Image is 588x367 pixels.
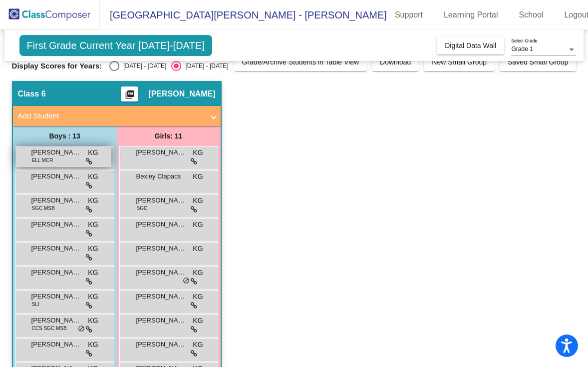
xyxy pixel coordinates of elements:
[136,171,186,181] span: Bexley Clapacs
[387,7,431,23] a: Support
[88,267,98,278] span: KG
[183,277,190,285] span: do_not_disturb_alt
[31,219,81,229] span: [PERSON_NAME]
[88,315,98,326] span: KG
[31,291,81,301] span: [PERSON_NAME]
[511,45,533,52] span: Grade 1
[511,7,551,23] a: School
[193,315,203,326] span: KG
[136,267,186,277] span: [PERSON_NAME]
[117,126,221,146] div: Girls: 11
[445,41,496,49] span: Digital Data Wall
[32,156,53,164] span: ELL MCR
[32,300,39,308] span: SLI
[193,195,203,206] span: KG
[31,147,81,157] span: [PERSON_NAME]
[88,195,98,206] span: KG
[88,339,98,350] span: KG
[136,195,186,205] span: [PERSON_NAME]
[193,339,203,350] span: KG
[32,204,55,212] span: SGC MSB
[148,89,215,99] span: [PERSON_NAME]
[88,171,98,182] span: KG
[242,58,359,66] span: Grade/Archive Students in Table View
[31,195,81,205] span: [PERSON_NAME]
[500,53,576,71] button: Saved Small Group
[12,61,102,70] span: Display Scores for Years:
[19,35,212,56] span: First Grade Current Year [DATE]-[DATE]
[372,53,419,71] button: Download
[31,339,81,349] span: [PERSON_NAME]
[121,86,138,101] button: Print Students Details
[193,147,203,158] span: KG
[13,126,117,146] div: Boys : 13
[100,7,387,23] span: [GEOGRAPHIC_DATA][PERSON_NAME] - [PERSON_NAME]
[13,106,221,126] mat-expansion-panel-header: Add Student
[88,243,98,254] span: KG
[136,219,186,229] span: [PERSON_NAME]
[32,324,67,332] span: CCS SGC MSB
[136,243,186,253] span: [PERSON_NAME]
[508,58,568,66] span: Saved Small Group
[137,204,148,212] span: SGC
[136,315,186,325] span: [PERSON_NAME]
[193,219,203,230] span: KG
[18,89,46,99] span: Class 6
[31,171,81,181] span: [PERSON_NAME]
[437,36,504,54] button: Digital Data Wall
[78,325,85,333] span: do_not_disturb_alt
[193,267,203,278] span: KG
[136,291,186,301] span: [PERSON_NAME]
[31,267,81,277] span: [PERSON_NAME]
[88,219,98,230] span: KG
[136,147,186,157] span: [PERSON_NAME]
[124,89,136,103] mat-icon: picture_as_pdf
[18,110,204,122] mat-panel-title: Add Student
[380,58,411,66] span: Download
[193,243,203,254] span: KG
[193,291,203,302] span: KG
[88,147,98,158] span: KG
[136,339,186,349] span: [PERSON_NAME]
[193,171,203,182] span: KG
[181,61,228,70] div: [DATE] - [DATE]
[432,58,487,66] span: New Small Group
[436,7,506,23] a: Learning Portal
[119,61,166,70] div: [DATE] - [DATE]
[234,53,367,71] button: Grade/Archive Students in Table View
[424,53,495,71] button: New Small Group
[88,291,98,302] span: KG
[31,315,81,325] span: [PERSON_NAME]
[109,61,228,71] mat-radio-group: Select an option
[31,243,81,253] span: [PERSON_NAME]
